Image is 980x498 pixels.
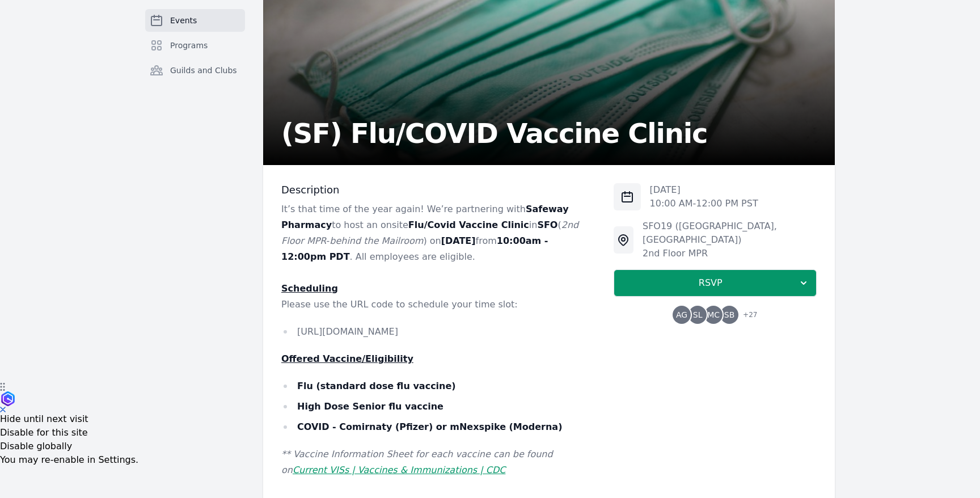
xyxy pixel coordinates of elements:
p: Please use the URL code to schedule your time slot: [281,297,595,313]
li: [URL][DOMAIN_NAME] [281,324,595,340]
span: SL [693,311,703,319]
div: SFO19 ([GEOGRAPHIC_DATA], [GEOGRAPHIC_DATA]) [643,220,817,247]
a: Events [145,9,245,32]
div: 2nd Floor MPR [643,247,817,260]
span: + 27 [736,308,757,324]
span: RSVP [623,276,798,290]
strong: SFO [537,220,557,230]
p: 10:00 AM - 12:00 PM PST [650,197,758,210]
em: behind the Mailroom [330,235,423,246]
a: Current VISs | Vaccines & Immunizations | CDC [293,465,505,475]
button: RSVP [614,269,817,297]
u: Offered Vaccine/Eligibility [281,353,413,364]
p: [DATE] [650,183,758,197]
strong: Safeway Pharmacy [281,204,569,230]
span: MC [707,311,720,319]
span: Events [170,15,197,26]
a: Programs [145,34,245,57]
h3: Description [281,183,595,197]
strong: [DATE] [441,235,476,246]
strong: COVID - Comirnaty (Pfizer) or mNexspike (Moderna) [297,421,562,432]
nav: Sidebar [145,9,245,100]
strong: High Dose Senior flu vaccine [297,401,443,412]
span: Programs [170,40,208,51]
strong: Flu (standard dose flu vaccine) [297,381,456,391]
span: SB [724,311,735,319]
u: Scheduling [281,283,338,294]
p: It’s that time of the year again! We’re partnering with to host an onsite in ( - ) on from . All ... [281,201,595,265]
h2: (SF) Flu/COVID Vaccine Clinic [281,120,707,147]
span: AG [676,311,687,319]
strong: Flu/Covid Vaccine Clinic [408,220,529,230]
em: ** Vaccine Information Sheet for each vaccine can be found on [281,449,553,475]
a: Guilds and Clubs [145,59,245,82]
span: Guilds and Clubs [170,65,237,76]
